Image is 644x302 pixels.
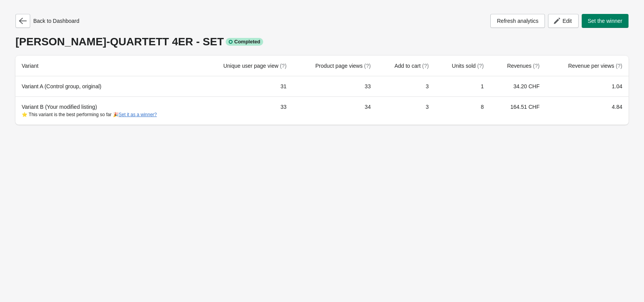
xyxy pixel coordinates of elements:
td: 4.84 [546,96,629,125]
td: 8 [435,96,490,125]
td: 3 [377,96,435,125]
span: (?) [422,63,429,69]
td: 33 [293,76,377,96]
span: Product page views [315,63,371,69]
span: (?) [280,63,286,69]
iframe: chat widget [8,271,33,294]
td: 3 [377,76,435,96]
span: (?) [364,63,371,69]
div: ⭐ This variant is the best performing so far 🎉 [22,111,193,118]
td: 1 [435,76,490,96]
span: (?) [533,63,540,69]
div: Variant B (Your modified listing) [22,103,193,118]
span: Revenues [507,63,540,69]
div: Back to Dashboard [15,14,79,28]
span: Refresh analytics [497,18,538,24]
span: Set the winner [588,18,623,24]
span: Add to cart [394,63,429,69]
button: Refresh analytics [490,14,545,28]
div: Completed [226,38,263,46]
td: 1.04 [546,76,629,96]
td: 34 [293,96,377,125]
button: Set the winner [582,14,629,28]
td: 34.20 CHF [490,76,546,96]
span: (?) [477,63,484,69]
th: Variant [15,56,199,76]
td: 164.51 CHF [490,96,546,125]
td: 31 [199,76,293,96]
span: Units sold [452,63,484,69]
span: Revenue per views [568,63,622,69]
span: Unique user page view [223,63,286,69]
td: 33 [199,96,293,125]
span: (?) [616,63,622,69]
button: Edit [548,14,578,28]
div: Variant A (Control group, original) [22,82,193,90]
button: Set it as a winner? [119,112,157,117]
div: [PERSON_NAME]-QUARTETT 4ER - SET [15,36,629,48]
span: Edit [562,18,572,24]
